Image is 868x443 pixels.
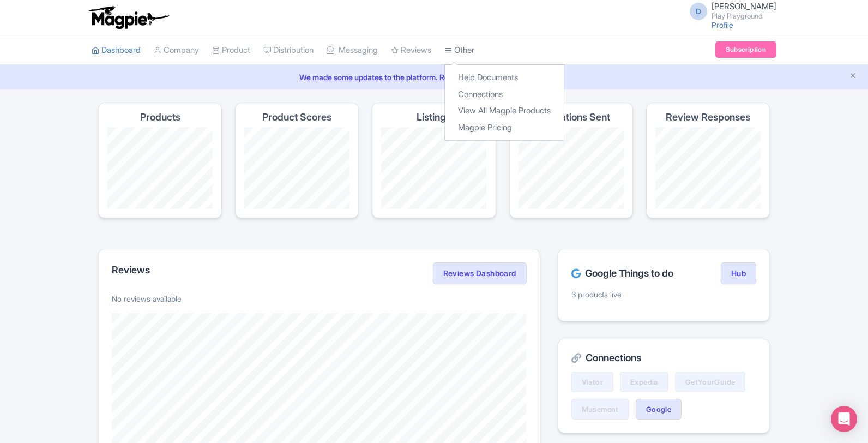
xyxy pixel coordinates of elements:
small: Play Playground [712,13,776,20]
button: Close announcement [849,70,857,83]
h2: Connections [571,352,756,363]
a: Google [636,399,682,420]
a: Reviews [391,35,431,65]
a: Hub [721,262,756,284]
p: 3 products live [571,289,756,300]
a: View All Magpie Products [445,103,564,119]
h4: Listings [417,112,451,123]
h4: Notifications Sent [532,112,610,123]
a: Company [154,35,199,65]
a: Viator [571,372,613,392]
a: Dashboard [92,35,141,65]
a: Product [212,35,250,65]
h4: Review Responses [666,112,750,123]
a: Profile [712,20,733,29]
div: Open Intercom Messenger [831,406,857,432]
a: Distribution [263,35,314,65]
h4: Product Scores [262,112,331,123]
a: Other [444,35,474,65]
span: [PERSON_NAME] [712,1,776,11]
a: Expedia [620,372,668,392]
a: We made some updates to the platform. Read more about the new layout [7,71,861,83]
h2: Reviews [112,265,150,276]
a: Musement [571,399,629,420]
a: Help Documents [445,69,564,86]
h2: Google Things to do [571,268,673,279]
a: GetYourGuide [675,372,746,392]
span: D [690,3,707,20]
a: Subscription [715,41,776,58]
h4: Products [140,112,180,123]
img: logo-ab69f6fb50320c5b225c76a69d11143b.png [86,5,171,29]
a: Messaging [327,35,378,65]
a: Connections [445,86,564,103]
a: D [PERSON_NAME] Play Playground [683,2,776,20]
p: No reviews available [112,293,527,304]
a: Reviews Dashboard [433,262,527,284]
a: Magpie Pricing [445,119,564,136]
